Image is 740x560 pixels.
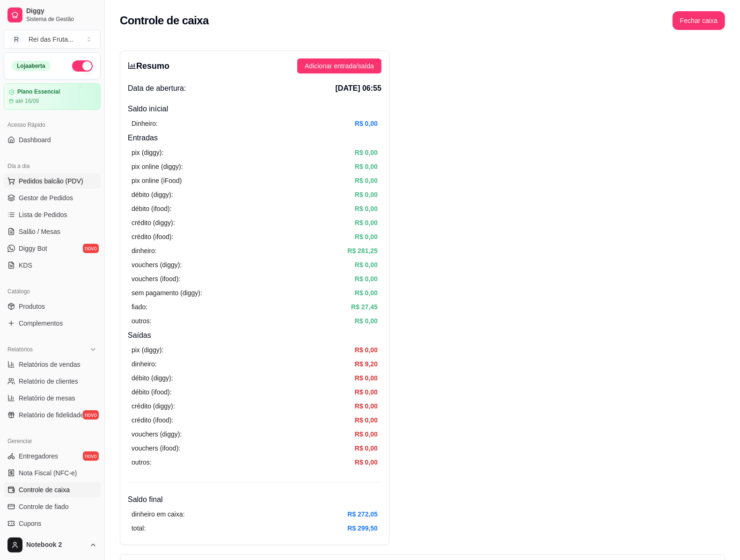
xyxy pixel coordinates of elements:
[19,227,60,236] span: Salão / Mesas
[4,465,101,480] a: Nota Fiscal (NFC-e)
[132,118,158,129] article: Dinheiro:
[132,175,182,186] article: pix online (iFood)
[355,274,378,284] article: R$ 0,00
[4,482,101,497] a: Controle de caixa
[355,118,378,129] article: R$ 0,00
[347,523,378,533] article: R$ 299,50
[19,360,81,369] span: Relatórios de vendas
[4,391,101,406] a: Relatório de mesas
[355,457,378,467] article: R$ 0,00
[132,161,183,172] article: pix online (diggy):
[19,451,58,461] span: Entregadores
[128,59,169,73] h3: Resumo
[132,415,173,425] article: crédito (ifood):
[4,316,101,331] a: Complementos
[132,359,157,369] article: dinheiro:
[355,288,378,298] article: R$ 0,00
[128,83,186,94] span: Data de abertura:
[132,218,175,228] article: crédito (diggy):
[132,260,182,270] article: vouchers (diggy):
[19,502,69,511] span: Controle de fiado
[355,204,378,214] article: R$ 0,00
[355,218,378,228] article: R$ 0,00
[355,189,378,200] article: R$ 0,00
[132,345,163,355] article: pix (diggy):
[132,302,147,312] article: fiado:
[355,415,378,425] article: R$ 0,00
[19,210,67,219] span: Lista de Pedidos
[4,132,101,147] a: Dashboard
[132,274,180,284] article: vouchers (ifood):
[4,159,101,174] div: Dia a dia
[132,232,173,242] article: crédito (ifood):
[19,261,32,270] span: KDS
[132,204,172,214] article: débito (ifood):
[12,61,51,71] div: Loja aberta
[19,393,75,403] span: Relatório de mesas
[297,58,381,73] button: Adicionar entrada/saída
[355,147,378,158] article: R$ 0,00
[4,407,101,422] a: Relatório de fidelidadenovo
[132,509,185,519] article: dinheiro em caixa:
[19,377,78,386] span: Relatório de clientes
[19,193,73,203] span: Gestor de Pedidos
[128,494,381,505] h4: Saldo final
[132,189,173,200] article: débito (diggy):
[4,516,101,531] a: Cupons
[7,346,33,353] span: Relatórios
[15,97,39,105] article: até 16/09
[4,30,101,49] button: Select a team
[355,316,378,326] article: R$ 0,00
[355,387,378,397] article: R$ 0,00
[355,443,378,453] article: R$ 0,00
[132,288,202,298] article: sem pagamento (diggy):
[19,519,41,528] span: Cupons
[132,523,146,533] article: total:
[4,190,101,205] a: Gestor de Pedidos
[132,387,172,397] article: débito (ifood):
[4,207,101,222] a: Lista de Pedidos
[4,299,101,314] a: Produtos
[355,429,378,439] article: R$ 0,00
[351,302,378,312] article: R$ 27,45
[132,246,157,256] article: dinheiro:
[128,103,381,115] h4: Saldo inícial
[128,132,381,144] h4: Entradas
[4,357,101,372] a: Relatórios de vendas
[72,60,93,72] button: Alterar Status
[132,316,152,326] article: outros:
[4,117,101,132] div: Acesso Rápido
[4,534,101,556] button: Notebook 2
[19,135,51,145] span: Dashboard
[305,61,374,71] span: Adicionar entrada/saída
[26,15,97,23] span: Sistema de Gestão
[347,246,378,256] article: R$ 281,25
[673,11,725,30] button: Fechar caixa
[132,443,180,453] article: vouchers (ifood):
[347,509,378,519] article: R$ 272,05
[4,174,101,189] button: Pedidos balcão (PDV)
[355,161,378,172] article: R$ 0,00
[4,374,101,389] a: Relatório de clientes
[26,7,97,15] span: Diggy
[132,401,175,411] article: crédito (diggy):
[355,401,378,411] article: R$ 0,00
[19,319,63,328] span: Complementos
[19,485,70,495] span: Controle de caixa
[19,302,45,311] span: Produtos
[4,499,101,514] a: Controle de fiado
[12,35,21,44] span: R
[120,13,209,28] h2: Controle de caixa
[4,4,101,26] a: DiggySistema de Gestão
[4,83,101,110] a: Plano Essencialaté 16/09
[4,258,101,273] a: KDS
[355,175,378,186] article: R$ 0,00
[4,434,101,449] div: Gerenciar
[17,88,60,95] article: Plano Essencial
[355,260,378,270] article: R$ 0,00
[355,359,378,369] article: R$ 9,20
[4,224,101,239] a: Salão / Mesas
[355,345,378,355] article: R$ 0,00
[132,147,163,158] article: pix (diggy):
[19,468,77,478] span: Nota Fiscal (NFC-e)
